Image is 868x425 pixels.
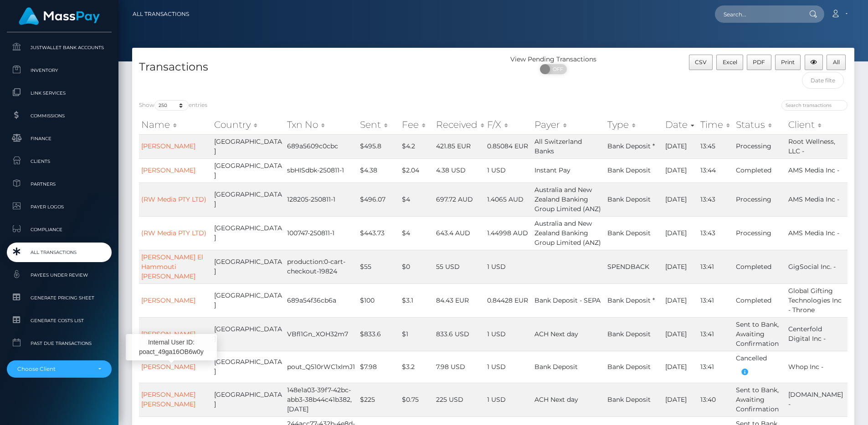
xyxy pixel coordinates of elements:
a: (RW Media PTY LTD) [141,195,206,203]
h4: Transactions [139,59,487,75]
td: $225 [358,383,400,416]
span: Link Services [10,88,108,98]
span: Payer Logos [10,202,108,212]
td: [DATE] [663,182,698,216]
a: [PERSON_NAME] [141,142,195,150]
td: 13:41 [698,317,734,351]
td: 13:40 [698,383,734,416]
a: Finance [7,129,112,148]
td: $3.2 [400,351,434,383]
td: production:0-cart-checkout-19824 [285,250,358,283]
a: [PERSON_NAME] [141,166,195,174]
button: Column visibility [805,55,823,70]
span: ACH Next day [534,330,578,338]
a: Generate Costs List [7,311,112,330]
th: Fee: activate to sort column ascending [400,116,434,134]
td: Cancelled [734,351,786,383]
td: $4 [400,182,434,216]
span: Past Due Transactions [10,338,108,349]
span: Generate Pricing Sheet [10,293,108,303]
td: $1 [400,317,434,351]
td: 1 USD [485,317,532,351]
td: [DATE] [663,317,698,351]
td: Global Gifting Technologies Inc - Throne [786,283,847,317]
td: 225 USD [434,383,485,416]
a: [PERSON_NAME] [141,330,195,338]
td: [DATE] [663,383,698,416]
div: Choose Client [17,365,91,373]
td: Bank Deposit * [605,283,663,317]
span: Bank Deposit - SEPA [534,296,601,304]
a: Inventory [7,61,112,80]
td: 13:43 [698,216,734,250]
td: 1 USD [485,250,532,283]
td: 13:41 [698,283,734,317]
td: sbHISdbk-250811-1 [285,158,358,182]
td: [GEOGRAPHIC_DATA] [212,216,285,250]
td: 13:43 [698,182,734,216]
td: AMS Media Inc - [786,216,847,250]
th: Country: activate to sort column ascending [212,116,285,134]
span: OFF [545,64,568,74]
a: Generate Pricing Sheet [7,288,112,308]
td: Centerfold Digital Inc - [786,317,847,351]
td: 148e1a03-39f7-42bc-abb3-38b44c41b382,[DATE] [285,383,358,416]
button: CSV [689,55,713,70]
span: CSV [695,59,707,66]
th: Client: activate to sort column ascending [786,116,847,134]
span: All Switzerland Banks [534,137,582,155]
a: (RW Media PTY LTD) [141,229,206,237]
th: Type: activate to sort column ascending [605,116,663,134]
span: Instant Pay [534,166,570,174]
td: $55 [358,250,400,283]
td: $833.6 [358,317,400,351]
td: Processing [734,216,786,250]
td: 13:45 [698,134,734,158]
span: Payees under Review [10,270,108,280]
a: Link Services [7,83,112,103]
a: [PERSON_NAME] [PERSON_NAME] [141,390,195,408]
td: 4.38 USD [434,158,485,182]
button: Print [775,55,801,70]
td: [DOMAIN_NAME] - [786,383,847,416]
td: 100747-250811-1 [285,216,358,250]
a: [PERSON_NAME] [141,296,195,304]
td: [GEOGRAPHIC_DATA] [212,250,285,283]
td: 13:41 [698,351,734,383]
span: Compliance [10,224,108,235]
td: $0 [400,250,434,283]
th: Received: activate to sort column ascending [434,116,485,134]
span: All [833,59,840,66]
td: 421.85 EUR [434,134,485,158]
select: Showentries [154,100,189,111]
a: Commissions [7,106,112,126]
td: $4.38 [358,158,400,182]
button: Excel [716,55,743,70]
td: Bank Deposit [605,216,663,250]
td: $4.2 [400,134,434,158]
td: Bank Deposit [605,351,663,383]
td: [DATE] [663,351,698,383]
a: [PERSON_NAME] [141,363,195,371]
span: Australia and New Zealand Banking Group Limited (ANZ) [534,219,601,247]
td: $443.73 [358,216,400,250]
td: GigSocial Inc. - [786,250,847,283]
th: Payer: activate to sort column ascending [532,116,605,134]
td: 84.43 EUR [434,283,485,317]
th: Time: activate to sort column ascending [698,116,734,134]
a: JustWallet Bank Accounts [7,38,112,57]
span: Finance [10,133,108,144]
td: VBfl1Gn_XOH32m7 [285,317,358,351]
span: Excel [723,59,737,66]
td: 689a5609c0cbc [285,134,358,158]
span: ACH Next day [534,395,578,404]
div: View Pending Transactions [493,55,614,64]
td: 1 USD [485,383,532,416]
td: 55 USD [434,250,485,283]
td: 1 USD [485,158,532,182]
td: Completed [734,250,786,283]
td: Completed [734,283,786,317]
td: 13:44 [698,158,734,182]
td: Bank Deposit * [605,134,663,158]
a: [PERSON_NAME] El Hammouti [PERSON_NAME] [141,253,203,280]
